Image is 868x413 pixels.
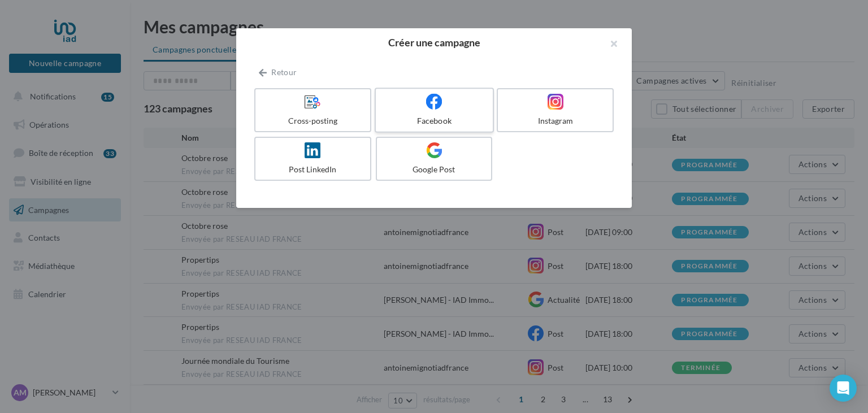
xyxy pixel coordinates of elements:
button: Retour [254,66,301,79]
div: Facebook [380,115,488,127]
div: Google Post [381,164,487,175]
div: Post LinkedIn [260,164,366,175]
div: Cross-posting [260,115,366,127]
div: Open Intercom Messenger [830,375,857,402]
div: Instagram [502,115,608,127]
h2: Créer une campagne [254,37,614,47]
